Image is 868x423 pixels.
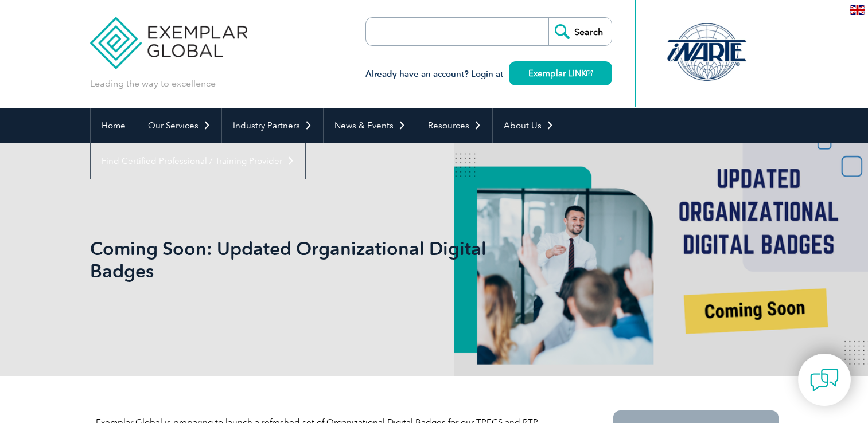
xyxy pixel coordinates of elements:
a: News & Events [324,108,417,143]
img: contact-chat.png [810,366,839,394]
a: Our Services [137,108,221,143]
a: About Us [493,108,565,143]
h1: Coming Soon: Updated Organizational Digital Badges [90,237,531,282]
a: Industry Partners [222,108,323,143]
a: Exemplar LINK [509,61,612,85]
h3: Already have an account? Login at [365,67,612,81]
img: en [850,5,865,15]
a: Home [91,108,137,143]
p: Leading the way to excellence [90,77,216,90]
a: Find Certified Professional / Training Provider [91,143,305,179]
img: open_square.png [586,70,593,76]
a: Resources [417,108,492,143]
input: Search [548,18,612,45]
